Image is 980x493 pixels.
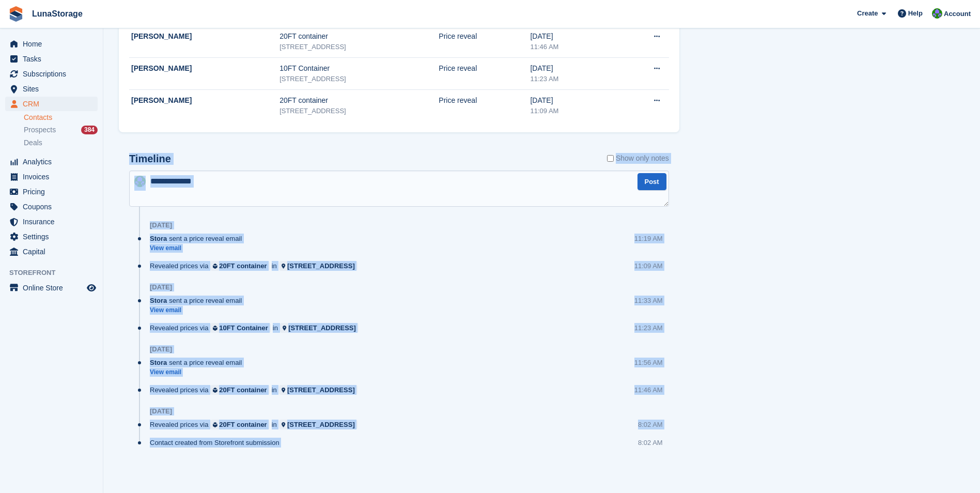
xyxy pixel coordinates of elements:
[23,281,85,295] span: Online Store
[150,261,363,271] div: Revealed prices via in
[150,385,363,395] div: Revealed prices via in
[5,97,98,111] a: menu
[279,106,439,116] div: [STREET_ADDRESS]
[634,323,663,333] div: 11:23 AM
[530,31,617,42] div: [DATE]
[129,153,171,165] h2: Timeline
[439,31,530,42] div: Price reveal
[279,385,357,395] a: [STREET_ADDRESS]
[85,282,98,294] a: Preview store
[5,244,98,259] a: menu
[150,234,247,243] div: sent a price reveal email
[150,438,285,448] div: Contact created from Storefront submission
[219,385,267,395] div: 20FT container
[24,125,56,135] span: Prospects
[908,8,923,19] span: Help
[638,420,663,429] div: 8:02 AM
[210,323,270,333] a: 10FT Container
[932,8,942,19] img: Cathal Vaughan
[5,170,98,184] a: menu
[150,420,363,429] div: Revealed prices via in
[5,37,98,51] a: menu
[637,173,666,190] button: Post
[634,385,663,395] div: 11:46 AM
[24,125,98,135] a: Prospects 384
[23,37,85,51] span: Home
[24,113,98,122] a: Contacts
[9,268,103,278] span: Storefront
[279,63,439,74] div: 10FT Container
[23,184,85,199] span: Pricing
[23,244,85,259] span: Capital
[150,345,172,353] div: [DATE]
[28,5,87,22] a: LunaStorage
[150,407,172,415] div: [DATE]
[8,6,24,22] img: stora-icon-8386f47178a22dfd0bd8f6a31ec36ba5ce8667c1dd55bd0f319d3a0aa187defe.svg
[530,95,617,106] div: [DATE]
[279,261,357,271] a: [STREET_ADDRESS]
[530,42,617,52] div: 11:46 AM
[5,214,98,229] a: menu
[23,214,85,229] span: Insurance
[5,67,98,81] a: menu
[150,306,247,315] a: View email
[150,244,247,253] a: View email
[150,283,172,291] div: [DATE]
[150,221,172,229] div: [DATE]
[5,82,98,96] a: menu
[5,52,98,66] a: menu
[23,97,85,111] span: CRM
[24,138,42,148] span: Deals
[219,323,268,333] div: 10FT Container
[5,155,98,169] a: menu
[23,199,85,214] span: Coupons
[131,31,279,42] div: [PERSON_NAME]
[150,323,364,333] div: Revealed prices via in
[5,229,98,244] a: menu
[5,281,98,295] a: menu
[530,106,617,116] div: 11:09 AM
[857,8,878,19] span: Create
[287,385,355,395] div: [STREET_ADDRESS]
[944,9,971,19] span: Account
[23,170,85,184] span: Invoices
[287,420,355,429] div: [STREET_ADDRESS]
[634,234,663,243] div: 11:19 AM
[150,296,167,305] span: Stora
[150,234,167,243] span: Stora
[439,95,530,106] div: Price reveal
[439,63,530,74] div: Price reveal
[5,184,98,199] a: menu
[607,153,669,164] label: Show only notes
[279,42,439,52] div: [STREET_ADDRESS]
[210,261,269,271] a: 20FT container
[210,385,269,395] a: 20FT container
[607,153,614,164] input: Show only notes
[279,420,357,429] a: [STREET_ADDRESS]
[81,126,98,134] div: 384
[638,438,663,448] div: 8:02 AM
[530,63,617,74] div: [DATE]
[280,323,359,333] a: [STREET_ADDRESS]
[530,74,617,84] div: 11:23 AM
[150,368,247,377] a: View email
[219,261,267,271] div: 20FT container
[24,137,98,148] a: Deals
[23,155,85,169] span: Analytics
[634,296,663,305] div: 11:33 AM
[23,82,85,96] span: Sites
[23,52,85,66] span: Tasks
[23,67,85,81] span: Subscriptions
[288,323,356,333] div: [STREET_ADDRESS]
[634,358,663,367] div: 11:56 AM
[150,358,247,367] div: sent a price reveal email
[279,74,439,84] div: [STREET_ADDRESS]
[5,199,98,214] a: menu
[150,358,167,367] span: Stora
[279,95,439,106] div: 20FT container
[287,261,355,271] div: [STREET_ADDRESS]
[219,420,267,429] div: 20FT container
[210,420,269,429] a: 20FT container
[134,176,146,187] img: Cathal Vaughan
[131,95,279,106] div: [PERSON_NAME]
